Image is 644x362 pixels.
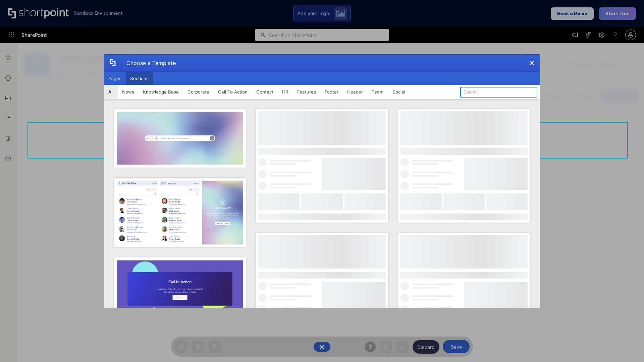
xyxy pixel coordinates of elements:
button: Team [367,85,388,99]
button: Header [343,85,367,99]
button: Corporate [183,85,214,99]
div: Choose a Template [121,55,176,71]
div: template selector [104,54,540,308]
input: Search [460,87,537,98]
iframe: Chat Widget [610,330,644,362]
button: All [104,85,118,99]
button: Knowledge Base [139,85,183,99]
button: HR [278,85,293,99]
button: Footer [320,85,343,99]
button: Contact [252,85,278,99]
button: Call To Action [214,85,252,99]
button: Pages [104,72,126,85]
button: Features [293,85,320,99]
button: Social [388,85,410,99]
button: Sections [126,72,153,85]
button: News [118,85,139,99]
